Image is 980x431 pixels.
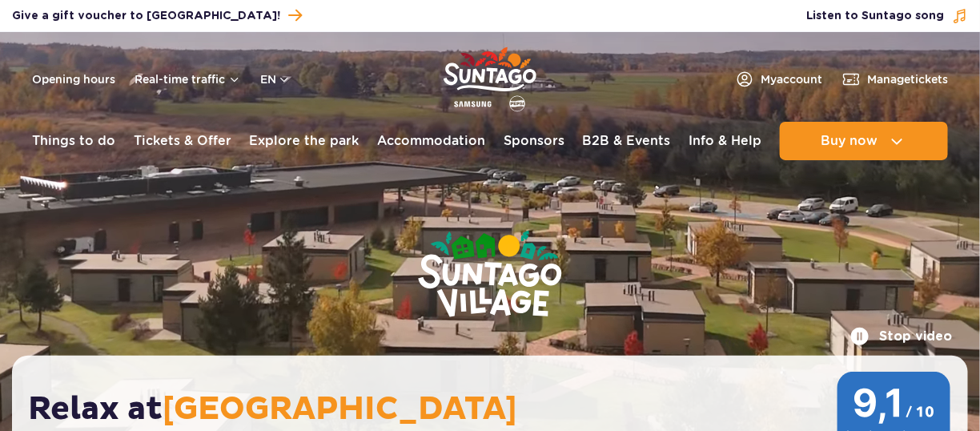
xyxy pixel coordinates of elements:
[28,389,968,429] h2: Relax at
[841,70,948,89] a: Managetickets
[761,71,822,87] span: My account
[163,389,517,429] span: [GEOGRAPHIC_DATA]
[444,40,536,114] a: Park of Poland
[689,122,761,160] a: Info & Help
[504,122,564,160] a: Sponsors
[32,122,115,160] a: Things to do
[377,122,485,160] a: Accommodation
[806,8,944,24] span: Listen to Suntago song
[354,168,626,383] img: Suntago Village
[12,5,302,26] a: Give a gift voucher to [GEOGRAPHIC_DATA]!
[821,134,878,148] span: Buy now
[249,122,359,160] a: Explore the park
[806,8,968,24] button: Listen to Suntago song
[780,122,948,160] button: Buy now
[32,71,115,87] a: Opening hours
[850,327,952,346] button: Stop video
[583,122,671,160] a: B2B & Events
[260,71,291,87] button: en
[867,71,948,87] span: Manage tickets
[135,73,241,86] button: Real-time traffic
[12,8,280,24] span: Give a gift voucher to [GEOGRAPHIC_DATA]!
[735,70,822,89] a: Myaccount
[134,122,231,160] a: Tickets & Offer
